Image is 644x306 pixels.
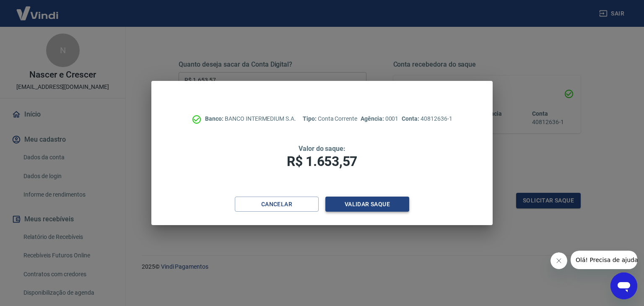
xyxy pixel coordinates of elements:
[402,114,452,123] p: 40812636-1
[235,197,319,212] button: Cancelar
[299,145,345,153] span: Valor do saque:
[287,153,357,169] span: R$ 1.653,57
[205,114,296,123] p: BANCO INTERMEDIUM S.A.
[325,197,409,212] button: Validar saque
[303,115,318,122] span: Tipo:
[303,114,357,123] p: Conta Corrente
[610,272,637,299] iframe: Botão para abrir a janela de mensagens
[361,114,398,123] p: 0001
[5,6,70,13] span: Olá! Precisa de ajuda?
[551,252,567,269] iframe: Fechar mensagem
[402,115,421,122] span: Conta:
[571,251,637,269] iframe: Mensagem da empresa
[205,115,225,122] span: Banco:
[361,115,385,122] span: Agência:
